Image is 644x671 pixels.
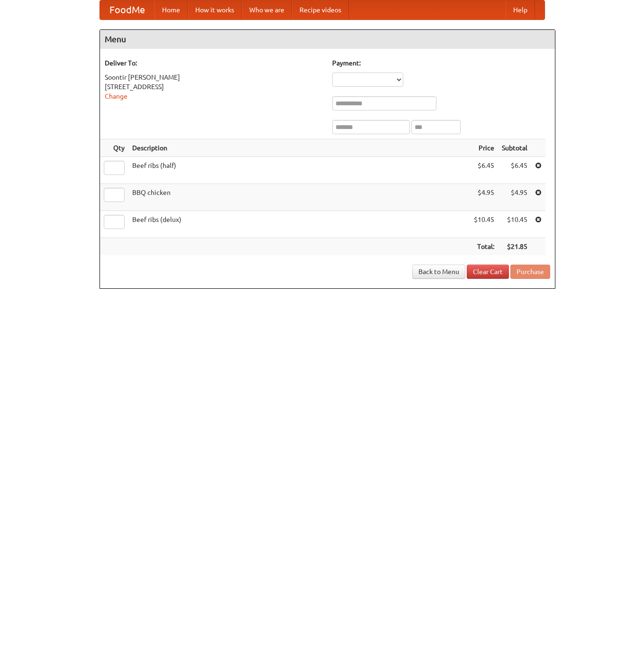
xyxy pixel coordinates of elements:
[242,0,292,19] a: Who we are
[100,139,128,157] th: Qty
[498,184,531,211] td: $4.95
[100,0,154,19] a: FoodMe
[470,157,498,184] td: $6.45
[105,58,323,68] h5: Deliver To:
[188,0,242,19] a: How it works
[498,211,531,238] td: $10.45
[467,265,509,279] a: Clear Cart
[292,0,349,19] a: Recipe videos
[128,157,470,184] td: Beef ribs (half)
[470,184,498,211] td: $4.95
[506,0,535,19] a: Help
[470,139,498,157] th: Price
[470,211,498,238] td: $10.45
[105,82,323,92] div: [STREET_ADDRESS]
[105,73,323,82] div: Soontir [PERSON_NAME]
[105,92,127,100] a: Change
[498,157,531,184] td: $6.45
[332,58,550,68] h5: Payment:
[128,211,470,238] td: Beef ribs (delux)
[470,238,498,256] th: Total:
[100,30,555,49] h4: Menu
[128,184,470,211] td: BBQ chicken
[128,139,470,157] th: Description
[498,238,531,256] th: $21.85
[498,139,531,157] th: Subtotal
[412,265,465,279] a: Back to Menu
[510,265,550,279] button: Purchase
[154,0,188,19] a: Home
